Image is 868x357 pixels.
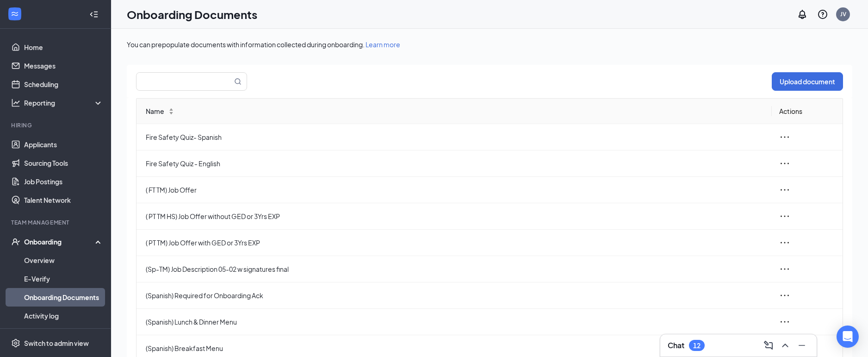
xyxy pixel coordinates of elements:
[10,9,19,19] svg: WorkstreamLogo
[772,72,843,91] button: Upload document
[366,40,400,49] a: Learn more
[779,290,790,301] span: ellipsis
[779,316,790,327] span: ellipsis
[24,172,103,191] a: Job Postings
[234,78,242,85] svg: MagnifyingGlass
[779,263,790,275] span: ellipsis
[24,154,103,172] a: Sourcing Tools
[668,340,684,351] h3: Chat
[24,135,103,154] a: Applicants
[24,251,103,269] a: Overview
[168,108,174,111] span: ↑
[146,185,764,195] span: ( FT TM) Job Offer
[146,106,164,116] span: Name
[146,158,764,169] span: Fire Safety Quiz - English
[24,56,103,75] a: Messages
[24,269,103,288] a: E-Verify
[794,338,809,353] button: Minimize
[24,237,95,246] div: Onboarding
[779,184,790,195] span: ellipsis
[24,325,103,344] a: Team
[24,288,103,307] a: Onboarding Documents
[693,342,701,350] div: 12
[840,10,846,18] div: JV
[779,237,790,248] span: ellipsis
[11,98,20,107] svg: Analysis
[837,326,859,348] div: Open Intercom Messenger
[127,40,852,49] div: You can prepopulate documents with information collected during onboarding.
[772,99,843,124] th: Actions
[817,9,828,20] svg: QuestionInfo
[779,132,790,143] span: ellipsis
[168,111,174,114] span: ↓
[146,343,764,353] span: (Spanish) Breakfast Menu
[146,238,764,248] span: ( PT TM) Job Offer with GED or 3Yrs EXP
[11,338,20,348] svg: Settings
[11,237,20,246] svg: UserCheck
[11,219,101,226] div: Team Management
[146,264,764,274] span: (Sp-TM) Job Description 05-02 w signatures final
[779,211,790,222] span: ellipsis
[778,338,793,353] button: ChevronUp
[797,9,808,20] svg: Notifications
[146,317,764,327] span: (Spanish) Lunch & Dinner Menu
[24,38,103,56] a: Home
[763,340,774,351] svg: ComposeMessage
[146,211,764,221] span: ( PT TM HS) Job Offer without GED or 3Yrs EXP
[24,75,103,94] a: Scheduling
[11,121,101,129] div: Hiring
[24,307,103,325] a: Activity log
[89,10,99,19] svg: Collapse
[146,290,764,301] span: (Spanish) Required for Onboarding Ack
[780,340,791,351] svg: ChevronUp
[761,338,776,353] button: ComposeMessage
[796,340,807,351] svg: Minimize
[24,338,89,348] div: Switch to admin view
[779,158,790,169] span: ellipsis
[24,98,104,107] div: Reporting
[127,6,257,22] h1: Onboarding Documents
[24,191,103,209] a: Talent Network
[146,132,764,142] span: Fire Safety Quiz- Spanish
